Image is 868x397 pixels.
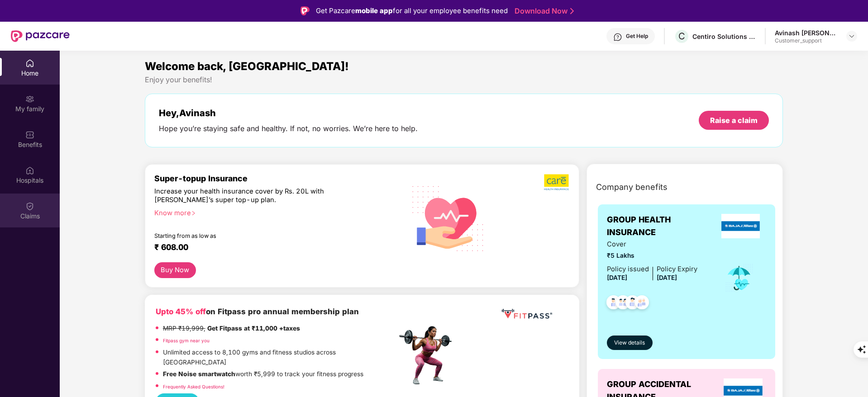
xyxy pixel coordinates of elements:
[154,209,391,215] div: Know more
[607,264,649,274] div: Policy issued
[154,262,196,278] button: Buy Now
[191,211,196,216] span: right
[154,174,397,183] div: Super-topup Insurance
[396,324,460,387] img: fpp.png
[775,37,838,44] div: Customer_support
[607,274,627,281] span: [DATE]
[207,325,300,332] strong: Get Fitpass at ₹11,000 +taxes
[154,232,358,239] div: Starting from as low as
[614,339,645,347] span: View details
[145,75,783,85] div: Enjoy your benefits!
[159,108,418,118] div: Hey, Avinash
[355,6,393,15] strong: mobile app
[156,307,206,316] b: Upto 45% off
[607,239,697,250] span: Cover
[657,274,677,281] span: [DATE]
[570,6,574,16] img: Stroke
[631,293,653,315] img: svg+xml;base64,PHN2ZyB4bWxucz0iaHR0cDovL3d3dy53My5vcmcvMjAwMC9zdmciIHdpZHRoPSI0OC45NDMiIGhlaWdodD...
[163,338,210,343] a: Fitpass gym near you
[775,28,838,37] div: Avinash [PERSON_NAME]
[11,30,70,42] img: New Pazcare Logo
[725,263,754,293] img: icon
[626,33,648,40] div: Get Help
[848,33,855,40] img: svg+xml;base64,PHN2ZyBpZD0iRHJvcGRvd24tMzJ4MzIiIHhtbG5zPSJodHRwOi8vd3d3LnczLm9yZy8yMDAwL3N2ZyIgd2...
[710,115,758,125] div: Raise a claim
[612,293,634,315] img: svg+xml;base64,PHN2ZyB4bWxucz0iaHR0cDovL3d3dy53My5vcmcvMjAwMC9zdmciIHdpZHRoPSI0OC45MTUiIGhlaWdodD...
[678,31,685,42] span: C
[544,174,570,191] img: b5dec4f62d2307b9de63beb79f102df3.png
[25,166,34,175] img: svg+xml;base64,PHN2ZyBpZD0iSG9zcGl0YWxzIiB4bWxucz0iaHR0cDovL3d3dy53My5vcmcvMjAwMC9zdmciIHdpZHRoPS...
[613,33,622,42] img: svg+xml;base64,PHN2ZyBpZD0iSGVscC0zMngzMiIgeG1sbnM9Imh0dHA6Ly93d3cudzMub3JnLzIwMDAvc3ZnIiB3aWR0aD...
[25,59,34,68] img: svg+xml;base64,PHN2ZyBpZD0iSG9tZSIgeG1sbnM9Imh0dHA6Ly93d3cudzMub3JnLzIwMDAvc3ZnIiB3aWR0aD0iMjAiIG...
[25,95,34,104] img: svg+xml;base64,PHN2ZyB3aWR0aD0iMjAiIGhlaWdodD0iMjAiIHZpZXdCb3g9IjAgMCAyMCAyMCIgZmlsbD0ibm9uZSIgeG...
[156,307,359,316] b: on Fitpass pro annual membership plan
[25,130,34,139] img: svg+xml;base64,PHN2ZyBpZD0iQmVuZWZpdHMiIHhtbG5zPSJodHRwOi8vd3d3LnczLm9yZy8yMDAwL3N2ZyIgd2lkdGg9Ij...
[657,264,697,274] div: Policy Expiry
[692,32,756,41] div: Centiro Solutions Private Limited
[316,5,508,16] div: Get Pazcare for all your employee benefits need
[621,293,644,315] img: svg+xml;base64,PHN2ZyB4bWxucz0iaHR0cDovL3d3dy53My5vcmcvMjAwMC9zdmciIHdpZHRoPSI0OC45NDMiIGhlaWdodD...
[163,369,363,379] p: worth ₹5,999 to track your fitness progress
[607,336,653,350] button: View details
[154,242,388,253] div: ₹ 608.00
[300,6,310,15] img: Logo
[163,325,205,332] del: MRP ₹19,999,
[154,187,358,205] div: Increase your health insurance cover by Rs. 20L with [PERSON_NAME]’s super top-up plan.
[500,306,554,322] img: fppp.png
[607,251,697,261] span: ₹5 Lakhs
[163,370,235,378] strong: Free Noise smartwatch
[145,60,349,73] span: Welcome back, [GEOGRAPHIC_DATA]!
[607,213,715,239] span: GROUP HEALTH INSURANCE
[721,214,760,238] img: insurerLogo
[163,348,396,367] p: Unlimited access to 8,100 gyms and fitness studios across [GEOGRAPHIC_DATA]
[25,202,34,211] img: svg+xml;base64,PHN2ZyBpZD0iQ2xhaW0iIHhtbG5zPSJodHRwOi8vd3d3LnczLm9yZy8yMDAwL3N2ZyIgd2lkdGg9IjIwIi...
[159,124,418,133] div: Hope you’re staying safe and healthy. If not, no worries. We’re here to help.
[163,384,224,389] a: Frequently Asked Questions!
[515,6,571,16] a: Download Now
[596,181,668,194] span: Company benefits
[405,174,491,262] img: svg+xml;base64,PHN2ZyB4bWxucz0iaHR0cDovL3d3dy53My5vcmcvMjAwMC9zdmciIHhtbG5zOnhsaW5rPSJodHRwOi8vd3...
[602,293,625,315] img: svg+xml;base64,PHN2ZyB4bWxucz0iaHR0cDovL3d3dy53My5vcmcvMjAwMC9zdmciIHdpZHRoPSI0OC45NDMiIGhlaWdodD...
